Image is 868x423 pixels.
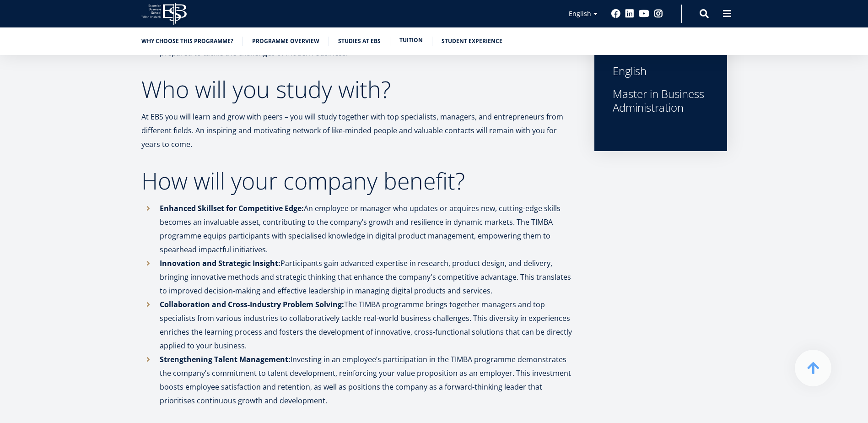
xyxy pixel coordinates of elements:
[625,9,634,18] a: Linkedin
[217,0,247,9] span: Last Name
[160,354,291,364] strong: Strengthening Talent Management:
[141,298,576,352] li: The TIMBA programme brings together managers and top specialists from various industries to colla...
[141,78,576,101] h2: Who will you study with?
[338,37,381,46] a: Studies at EBS
[11,127,85,136] span: One-year MBA (in Estonian)
[2,140,8,146] input: Two-year MBA
[160,299,344,309] strong: Collaboration and Cross-Industry Problem Solving:
[613,64,709,78] div: English
[613,27,709,55] div: Session-based studies
[141,256,576,298] li: Participants gain advanced expertise in research, product design, and delivery, bringing innovati...
[141,352,576,407] li: Investing in an employee’s participation in the TIMBA programme demonstrates the company’s commit...
[252,37,319,46] a: Programme overview
[399,36,423,45] a: Tuition
[141,201,576,256] li: An employee or manager who updates or acquires new, cutting-edge skills becomes an invaluable ass...
[141,169,576,192] h2: How will your company benefit?
[2,152,8,157] input: Technology Innovation MBA
[141,110,576,151] p: At EBS you will learn and grow with peers – you will study together with top specialists, manager...
[442,37,502,46] a: Student experience
[141,37,233,46] a: Why choose this programme?
[11,139,50,147] span: Two-year MBA
[654,9,663,18] a: Instagram
[613,87,709,114] div: Master in Business Administration
[2,128,8,134] input: One-year MBA (in Estonian)
[611,9,620,18] a: Facebook
[639,9,649,18] a: Youtube
[160,258,280,268] strong: Innovation and Strategic Insight:
[160,203,304,213] strong: Enhanced Skillset for Competitive Edge:
[11,151,88,159] span: Technology Innovation MBA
